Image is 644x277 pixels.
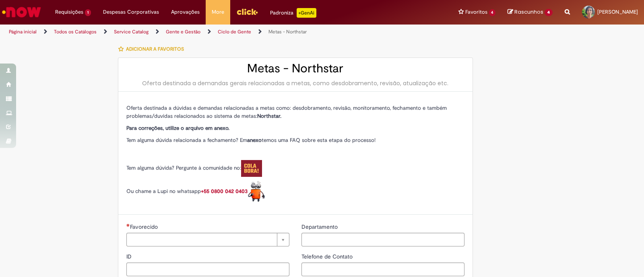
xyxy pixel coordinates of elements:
strong: Northstar. [257,113,281,119]
span: Oferta destinada a dúvidas e demandas relacionadas a metas como: desdobramento, revisão, monitora... [126,105,447,119]
img: click_logo_yellow_360x200.png [236,6,258,18]
span: ID [126,253,133,260]
span: Aprovações [171,8,200,16]
span: Necessários [126,224,130,227]
strong: anexo [247,137,262,144]
a: Gente e Gestão [166,29,200,35]
span: Necessários - Favorecido [130,223,159,230]
span: Telefone de Contato [301,253,354,260]
span: [PERSON_NAME] [597,8,638,15]
h2: Metas - Northstar [126,62,464,75]
input: Departamento [301,233,464,246]
input: ID [126,263,289,276]
p: +GenAi [297,8,316,18]
a: +55 0800 042 0403 [201,188,265,195]
a: Rascunhos [508,8,553,16]
ul: Trilhas de página [6,25,423,39]
span: 1 [85,9,91,16]
input: Telefone de Contato [301,263,464,276]
button: Adicionar a Favoritos [118,41,188,57]
a: Service Catalog [114,29,149,35]
span: Requisições [55,8,83,16]
span: Tem alguma dúvida relacionada a fechamento? Em temos uma FAQ sobre esta etapa do processo! [126,137,376,144]
span: Departamento [301,223,339,230]
a: Todos os Catálogos [54,29,97,35]
img: ServiceNow [1,4,42,20]
a: Página inicial [9,29,37,35]
img: Colabora%20logo.pngx [241,160,262,177]
span: Favoritos [465,8,487,16]
span: 4 [489,9,496,16]
span: Rascunhos [514,8,543,16]
img: Lupi%20logo.pngx [248,181,265,202]
span: More [212,8,224,16]
div: Padroniza [270,8,316,18]
strong: Para correções, utilize o arquivo em anexo. [126,125,229,131]
span: 4 [545,9,553,16]
a: Metas - Northstar [268,29,307,35]
a: Ciclo de Gente [218,29,251,35]
div: Oferta destinada a demandas gerais relacionadas a metas, como desdobramento, revisão, atualização... [126,79,464,87]
a: Limpar campo Favorecido [126,233,289,246]
a: Colabora [241,164,262,171]
span: Ou chame a Lupi no whatsapp [126,188,265,195]
span: Despesas Corporativas [103,8,159,16]
span: Tem alguma dúvida? Pergunte à comunidade no: [126,164,262,171]
span: Adicionar a Favoritos [126,46,184,52]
